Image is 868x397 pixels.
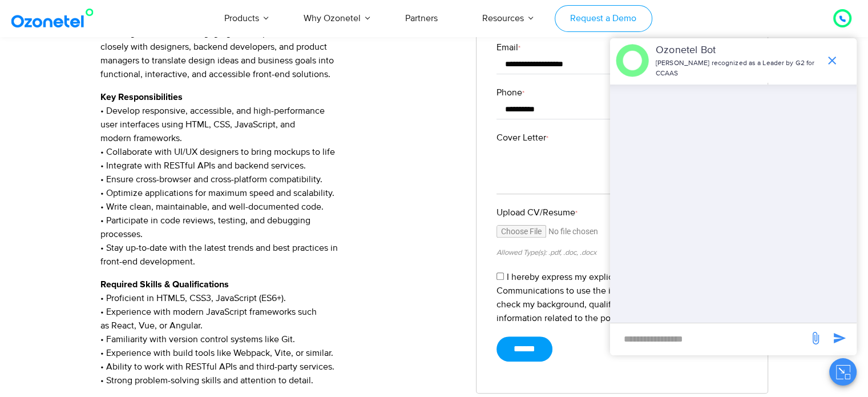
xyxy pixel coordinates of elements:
[804,327,827,350] span: send message
[100,278,459,387] p: • Proficient in HTML5, CSS3, JavaScript (ES6+). • Experience with modern JavaScript frameworks su...
[496,206,748,219] label: Upload CV/Resume
[616,44,649,77] img: header
[656,58,819,79] p: [PERSON_NAME] recognized as a Leader by G2 for CCAAS
[100,90,459,268] p: • Develop responsive, accessible, and high-performance user interfaces using HTML, CSS, JavaScrip...
[656,43,819,58] p: Ozonetel Bot
[496,145,748,194] textarea: To enrich screen reader interactions, please activate Accessibility in Grammarly extension settings
[100,93,183,102] strong: Key Responsibilities
[616,329,803,350] div: new-msg-input
[555,5,652,32] a: Request a Demo
[496,248,596,257] small: Allowed Type(s): .pdf, .doc, .docx
[100,280,229,289] strong: Required Skills & Qualifications
[496,86,748,99] label: Phone
[828,327,851,350] span: send message
[821,49,843,72] span: end chat or minimize
[496,131,748,145] label: Cover Letter
[496,41,748,54] label: Email
[829,358,857,386] button: Close chat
